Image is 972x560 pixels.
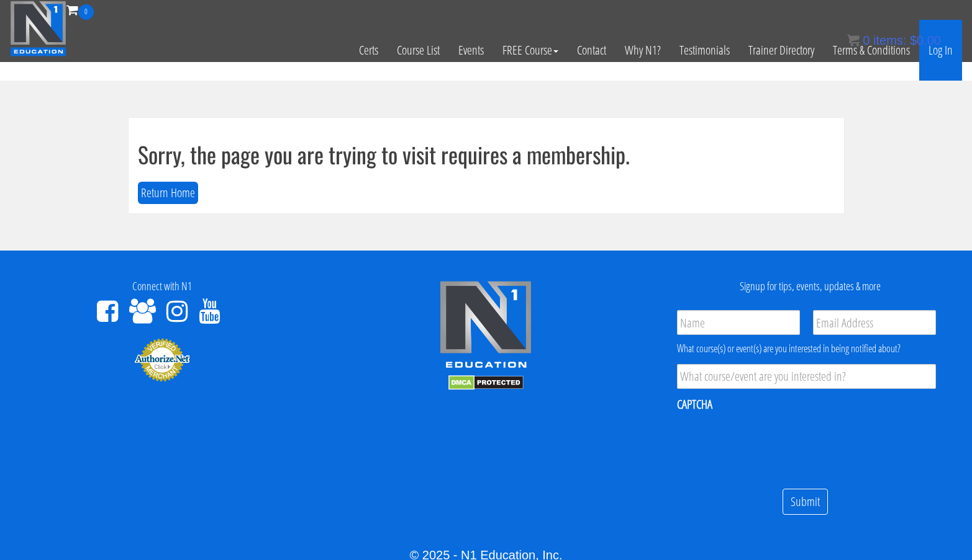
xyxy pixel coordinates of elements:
[78,4,94,20] span: 0
[824,20,919,81] a: Terms & Conditions
[134,337,190,382] img: Authorize.Net Merchant - Click to Verify
[863,33,870,47] span: 0
[138,142,835,167] h1: Sorry, the page you are trying to visit requires a membership.
[739,20,824,81] a: Trainer Directory
[873,33,906,47] span: items:
[919,20,962,81] a: Log In
[910,33,941,47] bdi: 0.00
[910,33,917,47] span: $
[66,1,94,18] a: 0
[439,280,532,372] img: n1-edu-logo
[615,20,670,81] a: Why N1?
[10,1,66,56] img: n1-education
[350,20,388,81] a: Certs
[568,20,615,81] a: Contact
[677,396,712,412] label: CAPTCHA
[670,20,739,81] a: Testimonials
[677,310,800,335] input: Name
[448,375,524,390] img: DMCA.com Protection Status
[783,489,828,515] input: Submit
[449,20,493,81] a: Events
[388,20,449,81] a: Course List
[657,280,963,293] h4: Signup for tips, events, updates & more
[677,420,866,469] iframe: reCAPTCHA
[677,364,936,389] input: What course/event are you interested in?
[493,20,568,81] a: FREE Course
[677,341,936,356] div: What course(s) or event(s) are you interested in being notified about?
[847,33,941,47] a: 0 items: $0.00
[9,280,315,293] h4: Connect with N1
[138,182,198,205] button: Return Home
[847,34,860,47] img: icon11.png
[813,310,936,335] input: Email Address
